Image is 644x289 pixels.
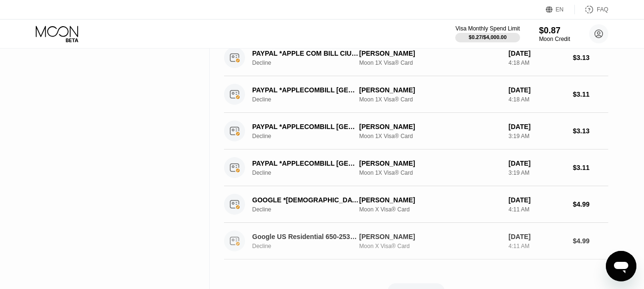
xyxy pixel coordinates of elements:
div: $3.13 [573,127,608,135]
div: $0.87Moon Credit [539,26,570,42]
div: Decline [252,243,367,249]
div: PAYPAL *APPLECOMBILL [GEOGRAPHIC_DATA] MX [252,86,359,94]
div: 3:19 AM [509,133,565,140]
div: PAYPAL *APPLECOMBILL [GEOGRAPHIC_DATA] MX [252,123,359,130]
div: [PERSON_NAME] [359,86,501,94]
div: Decline [252,60,367,66]
div: $3.11 [573,90,608,98]
div: [PERSON_NAME] [359,159,501,167]
div: [PERSON_NAME] [359,123,501,130]
div: [PERSON_NAME] [359,196,501,204]
div: Decline [252,169,367,176]
div: $0.87 [539,26,570,36]
div: PAYPAL *APPLE COM BILL CIUDAD DE MEXMX [252,50,359,57]
div: 4:18 AM [509,96,565,103]
div: Moon X Visa® Card [359,243,501,249]
div: Decline [252,96,367,103]
div: Moon Credit [539,36,570,42]
div: Moon X Visa® Card [359,206,501,213]
iframe: Button to launch messaging window [606,251,636,281]
div: FAQ [597,6,608,13]
div: $4.99 [573,237,608,245]
div: PAYPAL *APPLECOMBILL [GEOGRAPHIC_DATA] MXDecline[PERSON_NAME]Moon 1X Visa® Card[DATE]3:19 AM$3.13 [224,113,608,149]
div: FAQ [575,5,608,14]
div: [PERSON_NAME] [359,233,501,240]
div: $0.27 / $4,000.00 [469,34,507,40]
div: [DATE] [509,196,565,204]
div: 3:19 AM [509,169,565,176]
div: PAYPAL *APPLECOMBILL [GEOGRAPHIC_DATA] MXDecline[PERSON_NAME]Moon 1X Visa® Card[DATE]3:19 AM$3.11 [224,149,608,186]
div: 4:18 AM [509,60,565,66]
div: 4:11 AM [509,206,565,213]
div: EN [556,6,564,13]
div: [DATE] [509,233,565,240]
div: Moon 1X Visa® Card [359,96,501,103]
div: PAYPAL *APPLECOMBILL [GEOGRAPHIC_DATA] MXDecline[PERSON_NAME]Moon 1X Visa® Card[DATE]4:18 AM$3.11 [224,76,608,113]
div: Moon 1X Visa® Card [359,60,501,66]
div: $4.99 [573,200,608,208]
div: GOOGLE *[DEMOGRAPHIC_DATA] Residential [PHONE_NUMBER] USDecline[PERSON_NAME]Moon X Visa® Card[DAT... [224,186,608,223]
div: PAYPAL *APPLE COM BILL CIUDAD DE MEXMXDecline[PERSON_NAME]Moon 1X Visa® Card[DATE]4:18 AM$3.13 [224,40,608,76]
div: [DATE] [509,50,565,57]
div: Google US Residential 650-2530000 USDecline[PERSON_NAME]Moon X Visa® Card[DATE]4:11 AM$4.99 [224,223,608,259]
div: Google US Residential 650-2530000 US [252,233,359,240]
div: Moon 1X Visa® Card [359,133,501,140]
div: Decline [252,133,367,140]
div: [PERSON_NAME] [359,50,501,57]
div: GOOGLE *[DEMOGRAPHIC_DATA] Residential [PHONE_NUMBER] US [252,196,359,204]
div: [DATE] [509,159,565,167]
div: [DATE] [509,86,565,94]
div: PAYPAL *APPLECOMBILL [GEOGRAPHIC_DATA] MX [252,159,359,167]
div: [DATE] [509,123,565,130]
div: Visa Monthly Spend Limit$0.27/$4,000.00 [455,25,520,42]
div: $3.13 [573,54,608,61]
div: Visa Monthly Spend Limit [455,25,520,32]
div: EN [546,5,575,14]
div: Decline [252,206,367,213]
div: Moon 1X Visa® Card [359,169,501,176]
div: $3.11 [573,164,608,171]
div: 4:11 AM [509,243,565,249]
